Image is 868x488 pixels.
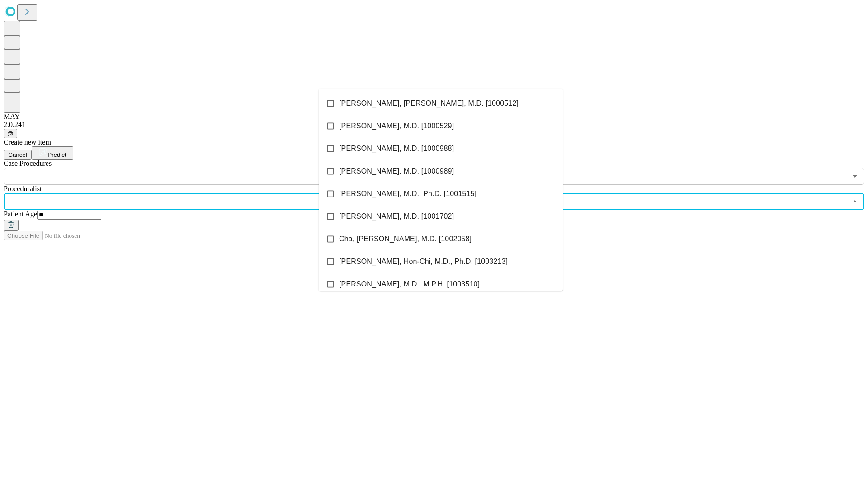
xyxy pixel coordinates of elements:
[4,138,51,146] span: Create new item
[4,121,864,129] div: 2.0.241
[7,130,14,137] span: @
[339,143,454,154] span: [PERSON_NAME], M.D. [1000988]
[4,185,42,192] span: Proceduralist
[339,166,454,177] span: [PERSON_NAME], M.D. [1000989]
[4,129,17,138] button: @
[4,113,864,121] div: MAY
[849,195,861,208] button: Close
[4,160,52,167] span: Scheduled Procedure
[47,151,66,158] span: Predict
[4,150,32,160] button: Cancel
[339,256,508,267] span: [PERSON_NAME], Hon-Chi, M.D., Ph.D. [1003213]
[339,188,476,199] span: [PERSON_NAME], M.D., Ph.D. [1001515]
[339,98,519,109] span: [PERSON_NAME], [PERSON_NAME], M.D. [1000512]
[8,151,27,158] span: Cancel
[849,170,861,183] button: Open
[4,210,37,218] span: Patient Age
[339,279,480,290] span: [PERSON_NAME], M.D., M.P.H. [1003510]
[339,234,472,244] span: Cha, [PERSON_NAME], M.D. [1002058]
[32,146,73,160] button: Predict
[339,211,454,222] span: [PERSON_NAME], M.D. [1001702]
[339,121,454,131] span: [PERSON_NAME], M.D. [1000529]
